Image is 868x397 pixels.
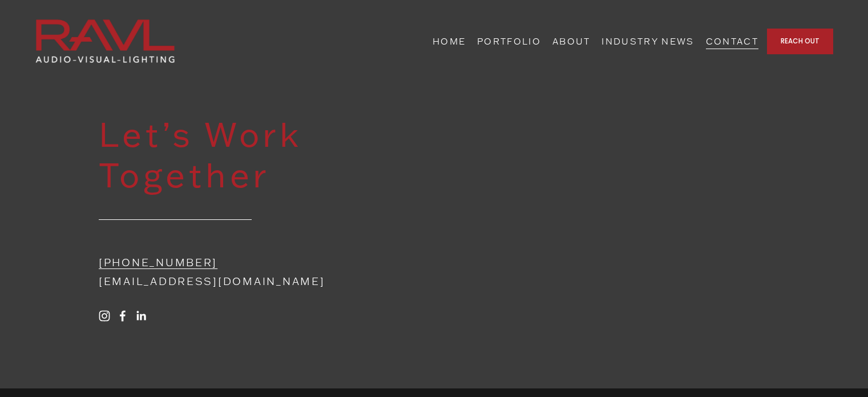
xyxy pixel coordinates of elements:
a: Facebook [117,310,128,322]
a: LinkedIn [135,310,147,322]
a: [PHONE_NUMBER] [99,255,217,269]
span: Let’s Work Together [99,113,312,195]
a: PORTFOLIO [477,33,541,50]
a: REACH OUT [767,29,833,54]
a: Instagram [99,310,110,322]
p: [EMAIL_ADDRESS][DOMAIN_NAME] [99,253,367,291]
a: ABOUT [552,33,591,50]
a: CONTACT [706,33,758,50]
a: INDUSTRY NEWS [601,33,694,50]
a: HOME [433,33,466,50]
img: RAVL | Sound, Video, Lighting &amp; IT Services for Events, Los Angeles [35,19,175,63]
